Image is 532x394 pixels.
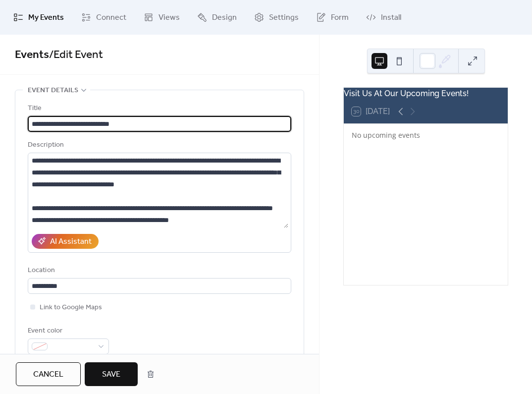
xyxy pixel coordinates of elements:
[28,85,78,97] span: Event details
[344,88,508,100] div: Visit Us At Our Upcoming Events!
[352,130,500,140] div: No upcoming events
[16,362,81,386] button: Cancel
[359,4,409,31] a: Install
[28,12,64,24] span: My Events
[247,4,306,31] a: Settings
[28,103,289,114] div: Title
[50,236,92,248] div: AI Assistant
[212,12,237,24] span: Design
[102,369,120,381] span: Save
[74,4,134,31] a: Connect
[15,44,49,66] a: Events
[96,12,126,24] span: Connect
[269,12,299,24] span: Settings
[49,44,103,66] span: / Edit Event
[331,12,349,24] span: Form
[381,12,401,24] span: Install
[28,325,107,337] div: Event color
[6,4,71,31] a: My Events
[190,4,244,31] a: Design
[32,234,99,249] button: AI Assistant
[40,302,102,314] span: Link to Google Maps
[33,369,63,381] span: Cancel
[136,4,187,31] a: Views
[309,4,356,31] a: Form
[28,139,289,151] div: Description
[28,265,289,277] div: Location
[85,362,138,386] button: Save
[159,12,180,24] span: Views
